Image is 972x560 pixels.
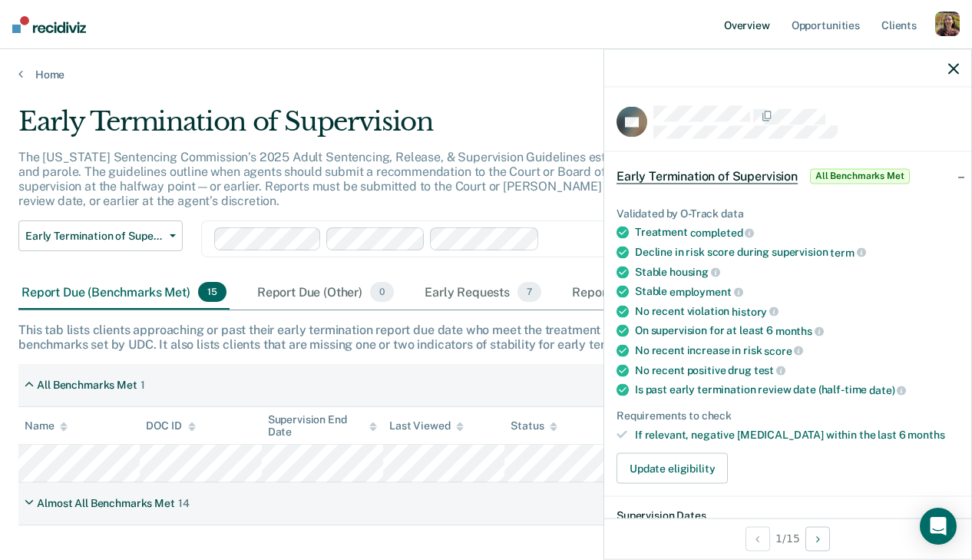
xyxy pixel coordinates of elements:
button: Next Opportunity [805,526,830,551]
div: Early Termination of Supervision [18,106,893,150]
a: Home [18,68,954,81]
span: All Benchmarks Met [810,168,910,184]
span: employment [669,286,742,298]
p: The [US_STATE] Sentencing Commission’s 2025 Adult Sentencing, Release, & Supervision Guidelines e... [18,150,871,209]
div: 1 / 15 [604,518,971,558]
div: Report Due (Other) [254,276,397,310]
span: term [830,246,865,258]
div: 1 [141,379,145,392]
img: Recidiviz [12,16,86,33]
div: Last Viewed [389,419,464,432]
span: months [908,428,944,440]
span: months [775,325,824,337]
div: Stable [635,285,959,299]
div: Report Submitted [569,276,707,310]
div: Report Due (Benchmarks Met) [18,276,230,310]
div: Almost All Benchmarks Met [37,497,175,510]
div: Early Requests [422,276,544,310]
div: Supervision End Date [268,413,377,439]
button: Previous Opportunity [746,526,770,551]
div: Requirements to check [617,409,959,422]
span: date) [869,384,906,396]
div: No recent positive drug [635,363,959,377]
span: 15 [198,282,226,302]
span: housing [669,266,720,278]
div: Status [511,419,557,432]
span: Early Termination of Supervision [25,230,164,243]
span: 7 [517,282,541,302]
div: Early Termination of SupervisionAll Benchmarks Met [604,151,971,200]
div: All Benchmarks Met [37,379,137,392]
div: Validated by O-Track data [617,207,959,220]
div: Stable [635,265,959,279]
div: Decline in risk score during supervision [635,246,959,260]
button: Update eligibility [617,453,728,484]
div: No recent violation [635,304,959,318]
div: Is past early termination review date (half-time [635,383,959,397]
div: No recent increase in risk [635,344,959,358]
span: history [732,305,779,317]
div: DOC ID [146,419,195,432]
div: 14 [178,497,190,510]
div: Name [25,419,68,432]
dt: Supervision Dates [617,509,959,522]
span: test [754,364,785,376]
span: completed [690,227,755,239]
div: If relevant, negative [MEDICAL_DATA] within the last 6 [635,428,959,441]
div: On supervision for at least 6 [635,324,959,338]
div: Treatment [635,226,959,240]
span: Early Termination of Supervision [617,168,798,184]
span: 0 [370,282,394,302]
span: score [764,344,803,356]
div: Open Intercom Messenger [920,508,957,545]
div: This tab lists clients approaching or past their early termination report due date who meet the t... [18,323,954,352]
